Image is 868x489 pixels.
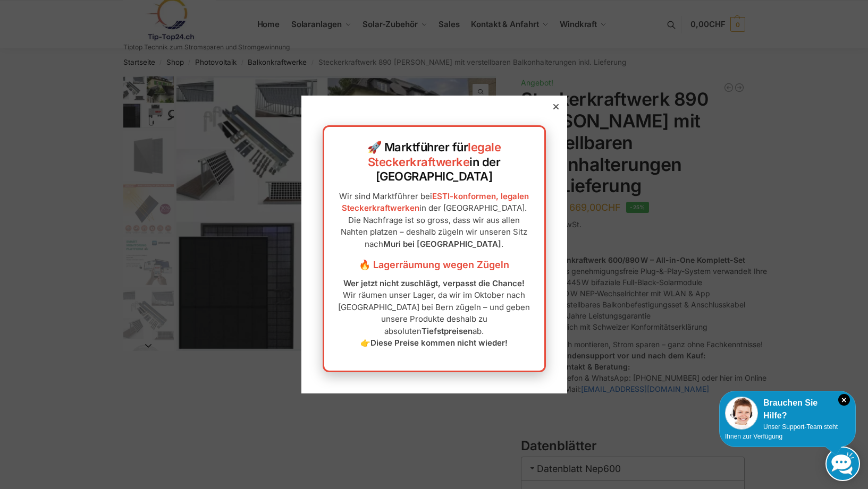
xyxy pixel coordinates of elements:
strong: Tiefstpreisen [422,326,473,336]
strong: Wer jetzt nicht zuschlägt, verpasst die Chance! [343,278,525,288]
strong: Diese Preise kommen nicht wieder! [370,338,508,348]
div: Brauchen Sie Hilfe? [725,397,850,422]
i: Schließen [838,394,850,406]
p: Wir räumen unser Lager, da wir im Oktober nach [GEOGRAPHIC_DATA] bei Bern zügeln – und geben unse... [335,278,534,349]
p: Wir sind Marktführer bei in der [GEOGRAPHIC_DATA]. Die Nachfrage ist so gross, dass wir aus allen... [335,191,534,251]
img: Customer service [725,397,758,430]
a: ESTI-konformen, legalen Steckerkraftwerken [342,191,529,213]
h2: 🚀 Marktführer für in der [GEOGRAPHIC_DATA] [335,140,534,184]
h3: 🔥 Lagerräumung wegen Zügeln [335,258,534,272]
a: legale Steckerkraftwerke [368,140,501,169]
strong: Muri bei [GEOGRAPHIC_DATA] [383,239,501,249]
span: Unser Support-Team steht Ihnen zur Verfügung [725,423,838,440]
